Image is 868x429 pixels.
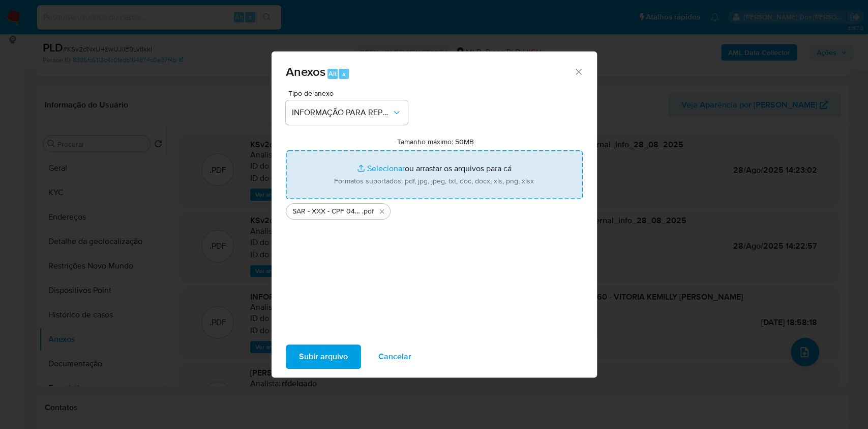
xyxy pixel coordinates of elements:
span: Alt [328,69,337,78]
span: SAR - XXX - CPF 04067857160 - VITORIA KEMILLY [PERSON_NAME] [292,206,362,217]
button: Cancelar [365,344,425,369]
button: Excluir SAR - XXX - CPF 04067857160 - VITORIA KEMILLY PONCE DE ARRUDA.pdf [376,205,388,218]
label: Tamanho máximo: 50MB [397,137,474,146]
button: Fechar [574,67,583,76]
span: .pdf [362,206,374,217]
span: Cancelar [378,345,411,368]
span: Tipo de anexo [288,90,410,97]
span: Subir arquivo [299,345,348,368]
button: INFORMAÇÃO PARA REPORTE - COAF [286,100,408,125]
span: Anexos [286,63,325,81]
span: a [342,69,346,78]
ul: Arquivos selecionados [286,199,583,220]
span: INFORMAÇÃO PARA REPORTE - COAF [292,108,392,118]
button: Subir arquivo [286,344,361,369]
